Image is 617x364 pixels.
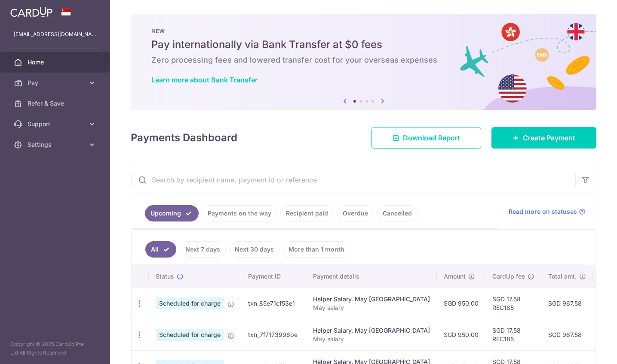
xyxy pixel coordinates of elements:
[313,295,430,303] div: Helper Salary. May [GEOGRAPHIC_DATA]
[28,58,84,67] span: Home
[156,297,224,309] span: Scheduled for charge
[156,272,174,281] span: Status
[437,288,485,319] td: SGD 950.00
[509,207,586,216] a: Read more on statuses
[283,241,350,258] a: More than 1 month
[313,303,430,312] p: May salary
[151,76,258,84] a: Learn more about Bank Transfer
[491,127,596,149] a: Create Payment
[377,205,417,221] a: Cancelled
[131,14,596,110] img: Bank transfer banner
[306,265,437,288] th: Payment details
[180,241,226,258] a: Next 7 days
[145,241,176,258] a: All
[156,329,224,341] span: Scheduled for charge
[485,288,541,319] td: SGD 17.58 REC185
[241,319,306,350] td: txn_7f7173996be
[509,207,577,216] span: Read more on statuses
[229,241,279,258] a: Next 30 days
[492,272,525,281] span: CardUp fee
[313,326,430,335] div: Helper Salary. May [GEOGRAPHIC_DATA]
[444,272,466,281] span: Amount
[151,27,576,34] p: NEW
[14,30,96,39] p: [EMAIL_ADDRESS][DOMAIN_NAME]
[28,79,84,87] span: Pay
[313,335,430,343] p: May salary
[403,133,460,143] span: Download Report
[241,265,306,288] th: Payment ID
[202,205,277,221] a: Payments on the way
[437,319,485,350] td: SGD 950.00
[548,272,577,281] span: Total amt.
[145,205,199,221] a: Upcoming
[541,288,593,319] td: SGD 967.58
[28,120,84,128] span: Support
[280,205,334,221] a: Recipient paid
[523,133,575,143] span: Create Payment
[10,7,52,17] img: CardUp
[28,140,84,149] span: Settings
[541,319,593,350] td: SGD 967.58
[485,319,541,350] td: SGD 17.58 REC185
[131,130,237,146] h4: Payments Dashboard
[371,127,481,149] a: Download Report
[151,38,576,52] h5: Pay internationally via Bank Transfer at $0 fees
[131,166,575,194] input: Search by recipient name, payment id or reference
[241,288,306,319] td: txn_85e71cf53e1
[151,55,576,65] h6: Zero processing fees and lowered transfer cost for your overseas expenses
[337,205,374,221] a: Overdue
[28,99,84,108] span: Refer & Save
